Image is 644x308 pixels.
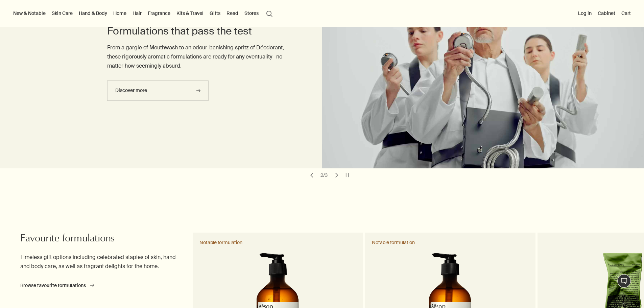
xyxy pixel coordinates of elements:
[620,9,632,18] button: Cart
[577,9,593,18] button: Log in
[107,24,295,38] h2: Formulations that pass the test
[208,9,222,18] a: Gifts
[107,80,209,101] a: Discover more
[617,274,631,288] button: Live Assistance
[12,9,47,18] button: New & Notable
[50,9,74,18] a: Skin Care
[131,9,143,18] a: Hair
[77,9,109,18] a: Hand & Body
[112,9,128,18] a: Home
[263,7,276,20] button: Open search
[243,9,260,18] button: Stores
[319,172,329,178] div: 2 / 3
[175,9,205,18] a: Kits & Travel
[225,9,240,18] a: Read
[596,9,617,18] a: Cabinet
[146,9,172,18] a: Fragrance
[307,170,316,180] button: previous slide
[20,282,94,289] a: Browse favourite formulations
[342,170,352,180] button: pause
[107,43,295,71] p: From a gargle of Mouthwash to an odour-banishing spritz of Déodorant, these rigorously aromatic f...
[20,233,177,246] h2: Favourite formulations
[332,170,341,180] button: next slide
[20,253,177,271] p: Timeless gift options including celebrated staples of skin, hand and body care, as well as fragra...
